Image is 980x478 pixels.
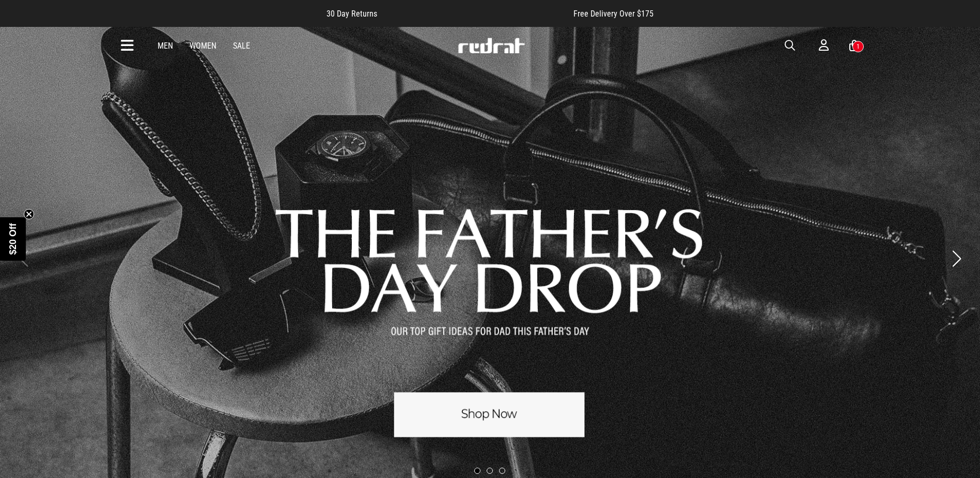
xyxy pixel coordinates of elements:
[8,223,18,255] span: $20 Off
[950,247,963,270] button: Next slide
[190,41,216,51] a: Women
[24,209,34,219] button: Close teaser
[857,43,860,50] div: 1
[398,8,553,19] iframe: Customer reviews powered by Trustpilot
[233,41,250,51] a: Sale
[326,9,377,19] span: 30 Day Returns
[457,38,525,53] img: Redrat logo
[573,9,654,19] span: Free Delivery Over $175
[849,40,859,51] a: 1
[158,41,173,51] a: Men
